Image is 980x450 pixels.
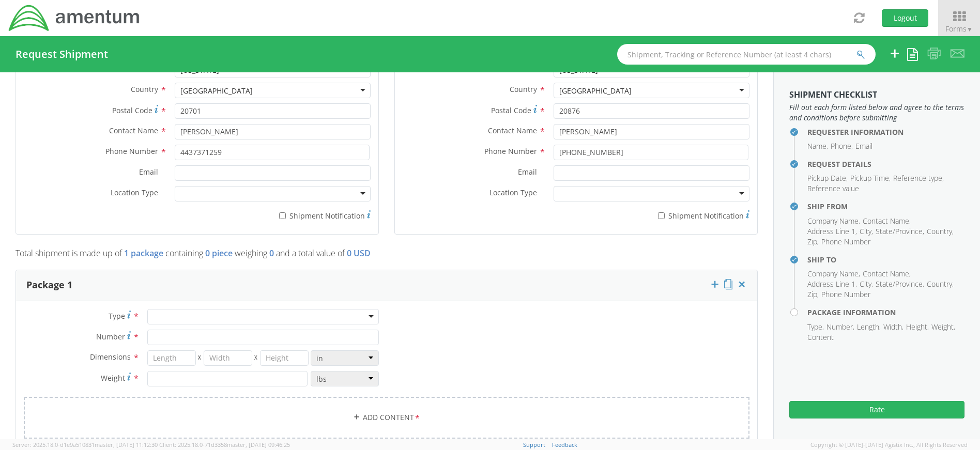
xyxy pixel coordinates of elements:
span: Email [139,167,158,177]
li: Name [807,141,828,151]
span: Weight [101,373,125,383]
div: [GEOGRAPHIC_DATA] [559,86,632,96]
span: Contact Name [109,126,158,135]
a: Add Content [24,397,749,439]
li: Weight [931,322,955,332]
li: Company Name [807,269,860,279]
span: 0 [269,247,274,259]
span: State/Province [109,64,158,73]
span: X [252,350,261,366]
li: State/Province [876,279,924,289]
h4: Ship To [807,256,964,263]
h4: Requester Information [807,128,964,136]
li: State/Province [876,226,924,237]
div: [GEOGRAPHIC_DATA] [180,86,253,96]
li: Zip [807,289,819,300]
li: City [860,226,873,237]
span: 1 package [124,247,163,259]
li: Zip [807,237,819,247]
span: Client: 2025.18.0-71d3358 [159,441,290,448]
li: City [860,279,873,289]
li: Country [927,279,954,289]
span: Server: 2025.18.0-d1e9a510831 [12,441,158,448]
span: ▼ [967,25,973,34]
li: Height [906,322,929,332]
span: Email [518,167,537,177]
h4: Request Details [807,160,964,168]
li: Country [927,226,954,237]
li: Reference type [893,173,944,183]
h4: Request Shipment [16,49,108,60]
li: Pickup Date [807,173,848,183]
input: Shipment, Tracking or Reference Number (at least 4 chars) [617,44,876,65]
a: Feedback [552,441,577,448]
span: 0 piece [205,247,233,259]
span: Number [96,332,125,342]
span: Copyright © [DATE]-[DATE] Agistix Inc., All Rights Reserved [810,441,968,449]
span: Location Type [111,188,158,197]
span: Postal Code [112,105,152,115]
li: Reference value [807,183,859,194]
li: Contact Name [863,269,911,279]
li: Pickup Time [850,173,891,183]
button: Logout [882,9,928,27]
span: Location Type [489,188,537,197]
span: Forms [945,24,973,34]
span: master, [DATE] 11:12:30 [95,441,158,448]
input: Shipment Notification [279,212,286,219]
li: Width [883,322,904,332]
li: Address Line 1 [807,226,857,237]
input: Shipment Notification [658,212,665,219]
li: Company Name [807,216,860,226]
li: Address Line 1 [807,279,857,289]
li: Number [826,322,854,332]
span: State/Province [487,64,537,73]
span: master, [DATE] 09:46:25 [227,441,290,448]
span: Phone Number [105,146,158,156]
li: Phone Number [821,237,870,247]
span: Phone Number [484,146,537,156]
li: Content [807,332,834,343]
a: Support [523,441,545,448]
span: Contact Name [488,126,537,135]
img: dyn-intl-logo-049831509241104b2a82.png [8,4,141,33]
h3: Shipment Checklist [789,90,964,100]
li: Contact Name [863,216,911,226]
span: Country [131,84,158,94]
input: Length [147,350,196,366]
h4: Package Information [807,308,964,316]
li: Email [855,141,872,151]
h3: Package 1 [26,280,72,290]
li: Phone Number [821,289,870,300]
label: Shipment Notification [554,209,749,221]
li: Type [807,322,824,332]
span: Postal Code [491,105,531,115]
span: 0 USD [347,247,371,259]
button: Rate [789,401,964,418]
li: Length [857,322,881,332]
label: Shipment Notification [175,209,371,221]
li: Phone [831,141,853,151]
span: Type [109,311,125,321]
span: X [196,350,204,366]
p: Total shipment is made up of containing weighing and a total value of [16,247,758,265]
span: Country [510,84,537,94]
span: Fill out each form listed below and agree to the terms and conditions before submitting [789,102,964,123]
input: Height [260,350,309,366]
span: Dimensions [90,352,131,362]
h4: Ship From [807,203,964,210]
input: Width [204,350,252,366]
